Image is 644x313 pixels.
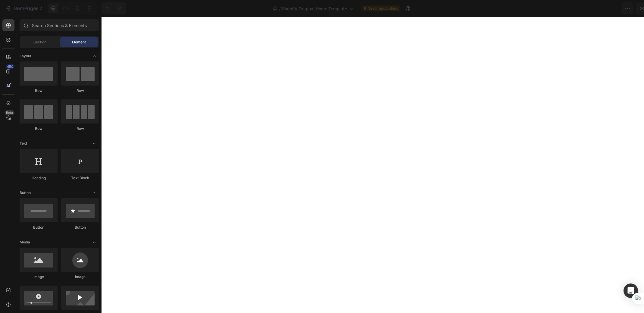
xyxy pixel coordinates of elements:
div: Beta [5,110,14,115]
div: Publish [609,5,624,12]
span: Section [33,39,46,45]
span: Button [20,190,31,196]
span: Toggle open [89,139,99,148]
span: / [279,5,281,12]
div: Undo/Redo [102,2,126,14]
div: Heading [20,175,58,181]
div: Row [20,88,58,93]
span: Element [72,39,86,45]
button: 7 [2,2,45,14]
span: Text [20,141,27,146]
span: Save [587,6,597,11]
p: 7 [39,5,42,12]
iframe: Design area [102,17,644,313]
div: Text Block [61,175,99,181]
div: 450 [6,64,14,69]
div: Open Intercom Messenger [624,283,638,298]
span: Toggle open [89,188,99,198]
span: Need republishing [367,6,398,11]
div: Button [61,225,99,230]
button: Save [582,2,602,14]
div: Image [61,274,99,280]
div: Button [20,225,58,230]
div: Row [61,88,99,93]
div: Row [61,126,99,131]
span: Layout [20,53,31,59]
div: Row [20,126,58,131]
button: Publish [604,2,629,14]
div: Image [20,274,58,280]
span: Toggle open [89,51,99,61]
input: Search Sections & Elements [20,19,99,31]
span: Media [20,239,30,245]
span: Shopify Original Home Template [282,5,347,12]
span: Toggle open [89,237,99,247]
